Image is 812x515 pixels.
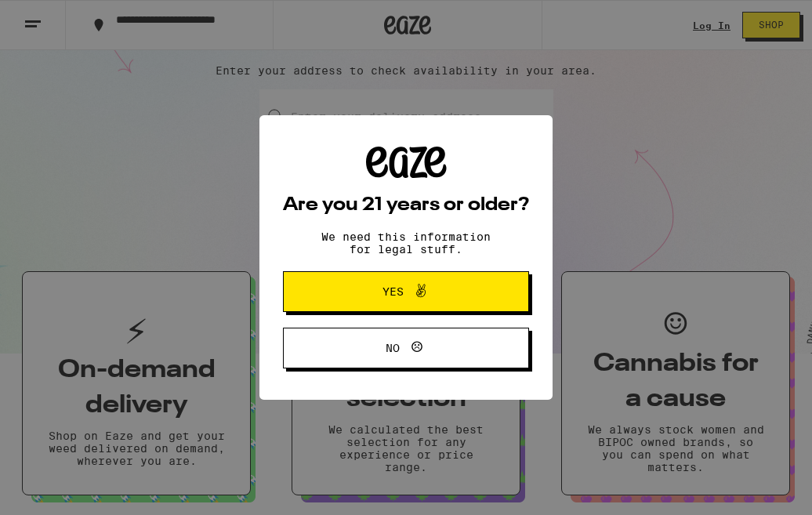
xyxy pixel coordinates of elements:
h2: Are you 21 years or older? [283,196,529,215]
span: Hi. Need any help? [9,11,113,24]
p: We need this information for legal stuff. [308,230,504,256]
button: Yes [283,271,529,312]
span: No [386,343,400,354]
span: Yes [382,286,404,297]
button: No [283,328,529,368]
